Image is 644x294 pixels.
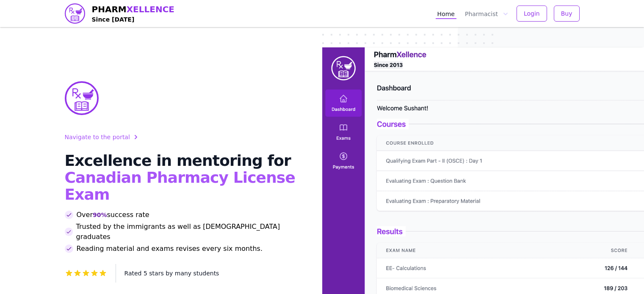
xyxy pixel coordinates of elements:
span: Over success rate [77,210,149,220]
span: Rated 5 stars by many students [124,270,219,277]
span: Excellence in mentoring for [65,152,291,169]
span: 90% [93,211,107,219]
span: Login [524,9,540,18]
span: Trusted by the immigrants as well as [DEMOGRAPHIC_DATA] graduates [76,222,302,242]
img: PharmXellence logo [65,3,85,24]
h4: Since [DATE] [92,15,175,24]
span: PHARM [92,3,175,15]
span: Buy [561,9,572,18]
span: Reading material and exams revises every six months. [77,244,263,254]
button: Buy [554,5,580,22]
span: Navigate to the portal [65,133,130,141]
button: Login [517,5,547,22]
img: PharmXellence Logo [65,81,99,115]
button: Pharmacist [463,8,510,19]
span: XELLENCE [127,4,174,14]
span: Canadian Pharmacy License Exam [65,169,295,203]
a: Home [436,8,456,19]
